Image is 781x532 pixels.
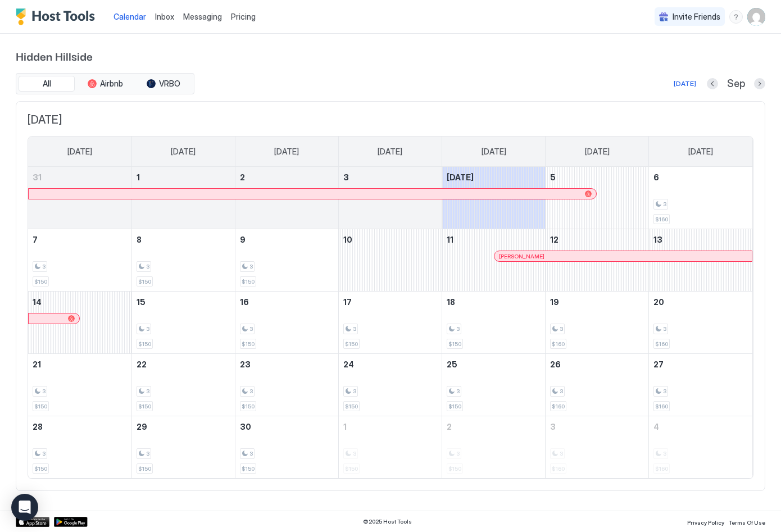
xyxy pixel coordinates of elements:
a: Sunday [56,137,103,167]
a: Inbox [155,11,174,22]
span: © 2025 Host Tools [363,518,412,525]
td: September 16, 2025 [235,292,338,354]
a: October 4, 2025 [649,416,752,437]
a: Calendar [113,11,146,22]
a: Privacy Policy [687,516,724,528]
span: Messaging [183,12,222,21]
td: September 3, 2025 [338,167,442,229]
span: Terms Of Use [729,519,765,526]
td: August 31, 2025 [28,167,131,229]
span: 24 [343,360,354,369]
span: 1 [137,172,140,182]
td: September 22, 2025 [131,354,235,416]
a: September 7, 2025 [28,229,131,250]
td: September 8, 2025 [131,229,235,292]
span: $150 [34,278,47,285]
span: Hidden Hillside [16,47,765,64]
button: VRBO [135,76,192,92]
a: September 27, 2025 [649,354,752,375]
span: 23 [240,360,251,369]
span: Calendar [113,12,146,21]
span: $150 [448,340,461,348]
a: Saturday [677,137,724,167]
span: 3 [456,388,460,395]
span: 5 [550,172,556,182]
span: Invite Friends [673,12,720,22]
td: September 13, 2025 [649,229,752,292]
span: 11 [447,235,453,244]
td: October 3, 2025 [546,416,649,479]
span: 2 [240,172,245,182]
div: tab-group [16,73,194,94]
div: Open Intercom Messenger [11,494,38,521]
a: September 9, 2025 [235,229,338,250]
button: Previous month [707,78,718,89]
a: Google Play Store [54,517,88,527]
span: 3 [249,388,253,395]
span: $150 [345,340,358,348]
span: [DATE] [378,147,402,157]
a: Monday [160,137,207,167]
span: $160 [552,403,565,410]
a: September 10, 2025 [339,229,442,250]
span: [DATE] [171,147,196,157]
span: 3 [42,388,46,395]
a: August 31, 2025 [28,167,131,188]
span: [PERSON_NAME] [499,253,544,260]
span: 3 [249,450,253,457]
span: [DATE] [274,147,299,157]
span: $150 [138,340,151,348]
a: September 15, 2025 [132,292,235,312]
span: $150 [242,403,255,410]
span: 29 [137,422,147,431]
span: Inbox [155,12,174,21]
a: September 13, 2025 [649,229,752,250]
span: $160 [655,216,668,223]
a: Friday [574,137,621,167]
a: Thursday [470,137,517,167]
td: October 1, 2025 [338,416,442,479]
span: [DATE] [585,147,610,157]
span: 30 [240,422,251,431]
span: 3 [42,450,46,457]
td: September 28, 2025 [28,416,131,479]
td: September 21, 2025 [28,354,131,416]
span: Airbnb [100,79,123,89]
td: October 2, 2025 [442,416,546,479]
span: Sep [727,78,745,90]
a: October 3, 2025 [546,416,648,437]
td: September 15, 2025 [131,292,235,354]
span: 3 [146,450,149,457]
span: 1 [343,422,347,431]
div: menu [729,10,743,24]
td: September 2, 2025 [235,167,338,229]
a: September 11, 2025 [442,229,545,250]
span: $150 [345,403,358,410]
a: September 26, 2025 [546,354,648,375]
a: September 8, 2025 [132,229,235,250]
td: September 7, 2025 [28,229,131,292]
td: September 24, 2025 [338,354,442,416]
a: September 6, 2025 [649,167,752,188]
span: Pricing [231,12,256,22]
button: [DATE] [672,77,698,90]
a: Messaging [183,11,222,22]
span: 27 [653,360,664,369]
span: $150 [138,403,151,410]
span: 3 [353,325,356,333]
a: September 23, 2025 [235,354,338,375]
td: October 4, 2025 [649,416,752,479]
a: September 22, 2025 [132,354,235,375]
td: September 20, 2025 [649,292,752,354]
a: September 20, 2025 [649,292,752,312]
td: September 18, 2025 [442,292,546,354]
a: September 16, 2025 [235,292,338,312]
a: September 25, 2025 [442,354,545,375]
a: September 14, 2025 [28,292,131,312]
span: 4 [653,422,659,431]
td: September 4, 2025 [442,167,546,229]
span: Privacy Policy [687,519,724,526]
span: 3 [560,388,563,395]
span: 3 [249,325,253,333]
